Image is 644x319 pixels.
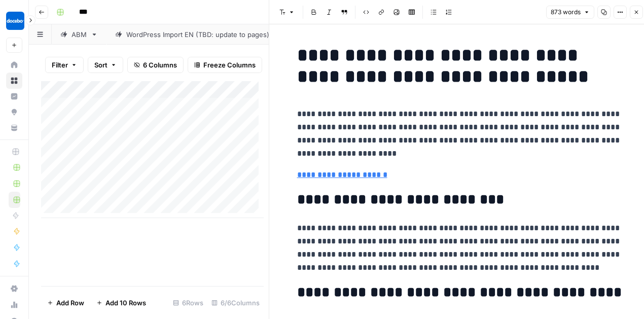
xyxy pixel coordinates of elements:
[6,297,22,313] a: Usage
[126,29,269,40] div: WordPress Import EN (TBD: update to pages)
[143,60,177,70] span: 6 Columns
[45,57,84,73] button: Filter
[6,120,22,136] a: Your Data
[6,12,24,30] img: Docebo Logo
[94,60,108,70] span: Sort
[52,24,106,45] a: ABM
[88,57,123,73] button: Sort
[6,57,22,73] a: Home
[106,24,289,45] a: WordPress Import EN (TBD: update to pages)
[6,104,22,120] a: Opportunities
[188,57,262,73] button: Freeze Columns
[56,298,84,308] span: Add Row
[203,60,256,70] span: Freeze Columns
[546,6,594,19] button: 873 words
[71,29,87,40] div: ABM
[127,57,184,73] button: 6 Columns
[551,8,581,17] span: 873 words
[6,280,22,297] a: Settings
[169,295,207,311] div: 6 Rows
[6,88,22,104] a: Insights
[6,73,22,89] a: Browse
[90,295,152,311] button: Add 10 Rows
[41,295,90,311] button: Add Row
[207,295,264,311] div: 6/6 Columns
[52,60,68,70] span: Filter
[105,298,146,308] span: Add 10 Rows
[6,8,22,33] button: Workspace: Docebo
